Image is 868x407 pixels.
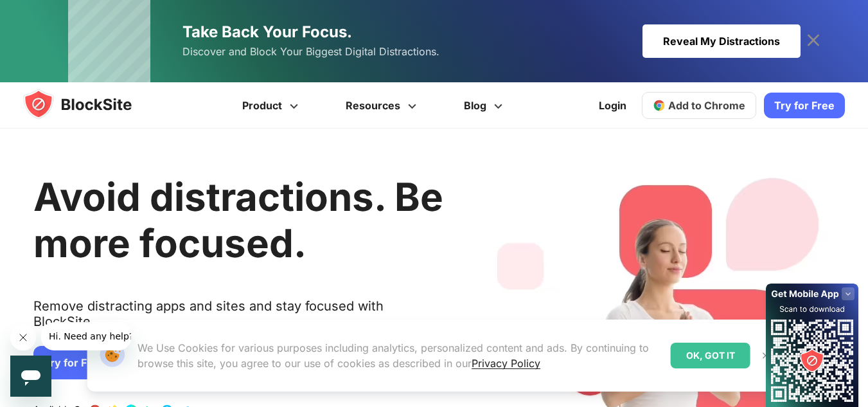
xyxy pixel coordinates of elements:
[668,99,745,112] span: Add to Chrome
[764,93,845,118] a: Try for Free
[671,343,750,368] div: OK, GOT IT
[442,82,528,129] a: Blog
[8,9,93,19] span: Hi. Need any help?
[182,42,439,61] span: Discover and Block Your Biggest Digital Distractions.
[33,174,443,266] h1: Avoid distractions. Be more focused.
[642,24,801,58] div: Reveal My Distractions
[10,356,51,397] iframe: Botón para iniciar la ventana de mensajería
[23,89,157,120] img: blocksite-icon.5d769676.svg
[33,298,443,339] text: Remove distracting apps and sites and stay focused with BlockSite
[10,325,36,350] iframe: Cerrar mensaje
[182,23,352,41] span: Take Back Your Focus.
[653,99,666,112] img: chrome-icon.svg
[472,357,540,370] a: Privacy Policy
[41,322,131,350] iframe: Mensaje de la compañía
[220,82,324,129] a: Product
[137,340,660,371] p: We Use Cookies for various purposes including analytics, personalized content and ads. By continu...
[591,90,634,121] a: Login
[324,82,442,129] a: Resources
[642,92,756,119] a: Add to Chrome
[757,347,774,364] button: Close
[761,350,771,361] img: Close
